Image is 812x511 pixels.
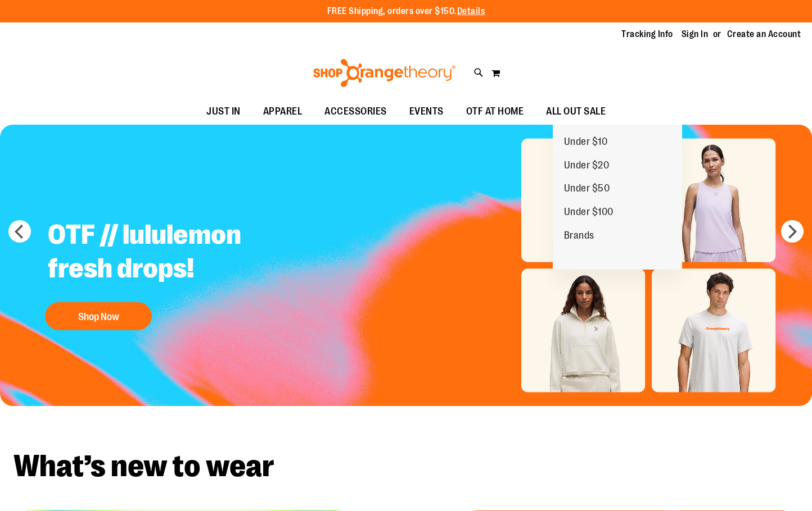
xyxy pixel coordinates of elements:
[324,99,387,124] span: ACCESSORIES
[564,230,594,244] span: Brands
[564,159,610,174] span: Under $20
[781,220,804,243] button: next
[682,28,709,40] a: Sign In
[45,302,152,330] button: Shop Now
[457,6,485,16] a: Details
[13,451,799,482] h2: What’s new to wear
[39,209,319,336] a: OTF // lululemon fresh drops! Shop Now
[564,136,608,150] span: Under $10
[327,5,485,18] p: FREE Shipping, orders over $150.
[409,99,444,124] span: EVENTS
[466,99,524,124] span: OTF AT HOME
[727,28,801,40] a: Create an Account
[564,206,613,220] span: Under $100
[312,59,457,87] img: Shop Orangetheory
[206,99,241,124] span: JUST IN
[546,99,606,124] span: ALL OUT SALE
[8,220,31,243] button: prev
[621,28,673,40] a: Tracking Info
[39,209,319,296] h2: OTF // lululemon fresh drops!
[564,182,610,197] span: Under $50
[263,99,303,124] span: APPAREL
